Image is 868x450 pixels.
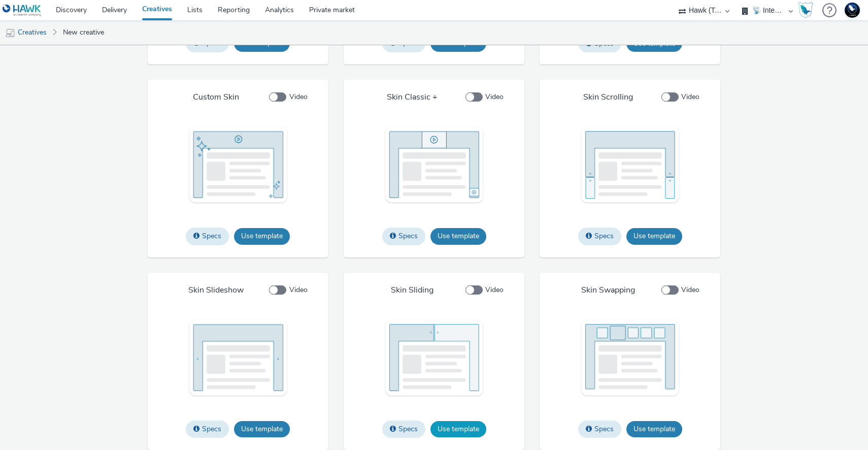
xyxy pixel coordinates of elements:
span: Video [681,92,699,102]
span: Video [681,285,699,295]
h4: Skin Slideshow [188,285,244,296]
span: Video [485,92,504,102]
a: Hawk Academy [798,2,817,18]
a: New creative [58,20,109,45]
img: Support Hawk [845,3,860,18]
img: thumbnail of rich media template [579,125,681,205]
button: Use template [626,421,682,437]
button: Use template [234,228,290,244]
h4: Custom Skin [193,92,239,103]
button: Specs [578,421,621,438]
span: Video [289,92,308,102]
img: undefined Logo [3,4,42,17]
img: thumbnail of rich media template [383,318,485,398]
span: Video [485,285,504,295]
img: thumbnail of rich media template [187,318,289,398]
button: Specs [578,228,621,245]
img: Hawk Academy [798,2,813,18]
button: Specs [186,421,229,438]
h4: Skin Swapping [581,285,635,296]
button: Specs [186,228,229,245]
h4: Skin Classic + [387,92,438,103]
img: mobile [5,28,15,38]
span: Video [289,285,308,295]
button: Use template [234,421,290,437]
img: thumbnail of rich media template [187,125,289,205]
img: thumbnail of rich media template [383,125,485,205]
button: Use template [430,228,486,244]
h4: Skin Scrolling [583,92,633,103]
button: Specs [382,228,425,245]
button: Specs [382,421,425,438]
button: Use template [430,421,486,437]
img: thumbnail of rich media template [579,318,681,398]
button: Use template [626,228,682,244]
h4: Skin Sliding [391,285,433,296]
